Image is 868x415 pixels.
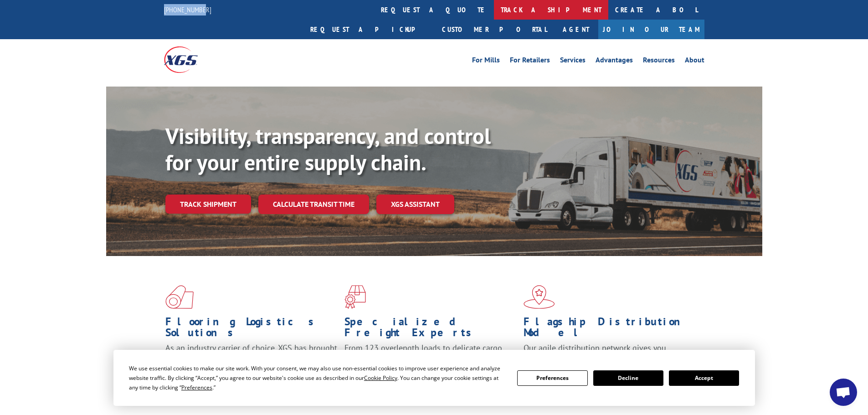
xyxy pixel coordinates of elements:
[165,316,338,343] h1: Flooring Logistics Solutions
[303,20,435,39] a: Request a pickup
[113,350,755,406] div: Cookie Consent Prompt
[165,343,337,375] span: As an industry carrier of choice, XGS has brought innovation and dedication to flooring logistics...
[685,56,704,67] a: About
[344,285,366,309] img: xgs-icon-focused-on-flooring-red
[596,56,633,67] a: Advantages
[344,316,517,343] h1: Specialized Freight Experts
[165,122,491,176] b: Visibility, transparency, and control for your entire supply chain.
[669,370,739,386] button: Accept
[554,20,598,39] a: Agent
[560,56,586,67] a: Services
[165,195,251,214] a: Track shipment
[165,285,194,309] img: xgs-icon-total-supply-chain-intelligence-red
[364,374,397,382] span: Cookie Policy
[593,370,663,386] button: Decline
[435,20,554,39] a: Customer Portal
[598,20,704,39] a: Join Our Team
[181,384,212,391] span: Preferences
[472,56,500,67] a: For Mills
[524,316,696,343] h1: Flagship Distribution Model
[510,56,550,67] a: For Retailers
[129,364,506,392] div: We use essential cookies to make our site work. With your consent, we may also use non-essential ...
[517,370,587,386] button: Preferences
[524,285,555,309] img: xgs-icon-flagship-distribution-model-red
[376,195,454,214] a: XGS ASSISTANT
[164,5,211,14] a: [PHONE_NUMBER]
[524,343,691,364] span: Our agile distribution network gives you nationwide inventory management on demand.
[830,379,857,406] a: Open chat
[258,195,369,214] a: Calculate transit time
[344,343,517,383] p: From 123 overlength loads to delicate cargo, our experienced staff knows the best way to move you...
[643,56,675,67] a: Resources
